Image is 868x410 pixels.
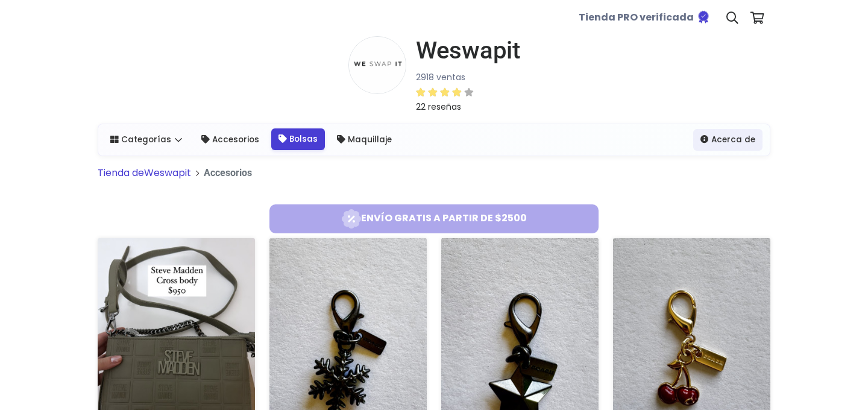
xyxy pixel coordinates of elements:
a: Bolsas [271,128,325,150]
b: Tienda PRO verificada [579,11,694,25]
img: Tienda verificada [696,10,711,24]
a: Weswapit [406,36,520,65]
span: Accesorios [204,167,252,178]
a: Acerca de [693,129,763,151]
span: Envío gratis a partir de $2500 [274,209,594,229]
span: Tienda de [98,166,144,180]
div: 4.14 / 5 [416,85,474,99]
a: Accesorios [194,129,266,151]
a: Tienda deWeswapit [98,166,191,180]
img: small.png [348,36,406,94]
nav: breadcrumb [98,166,770,190]
small: 2918 ventas [416,71,465,83]
a: Categorías [103,129,189,151]
a: 22 reseñas [416,84,520,114]
small: 22 reseñas [416,101,461,113]
a: Maquillaje [330,129,399,151]
h1: Weswapit [416,36,520,65]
